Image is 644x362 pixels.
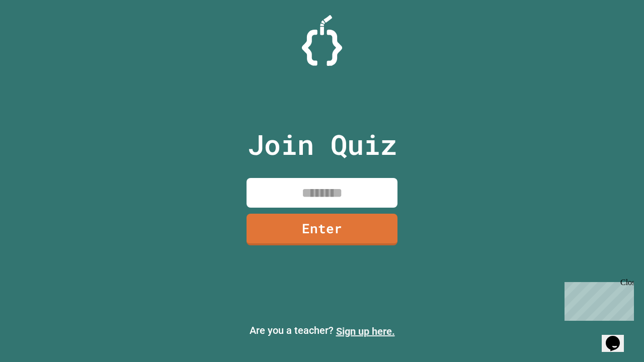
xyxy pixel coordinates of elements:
img: Logo.svg [302,15,342,66]
p: Are you a teacher? [8,323,636,339]
a: Enter [247,214,397,245]
iframe: chat widget [602,322,634,352]
div: Chat with us now!Close [4,4,69,64]
iframe: chat widget [560,278,634,321]
p: Join Quiz [248,124,397,165]
a: Sign up here. [336,325,395,337]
